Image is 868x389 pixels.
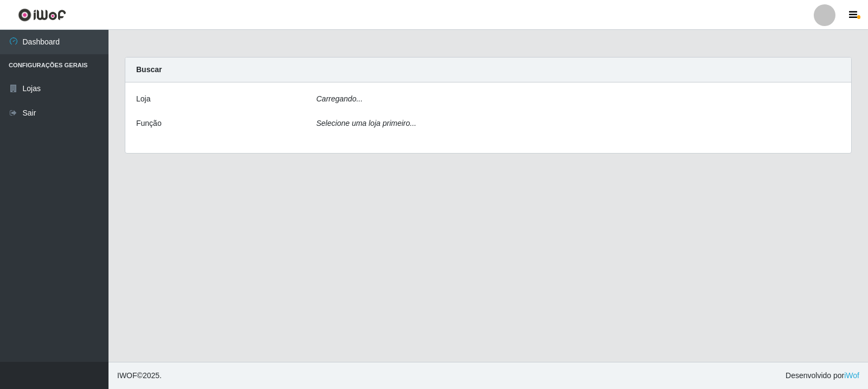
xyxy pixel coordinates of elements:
[117,370,162,381] span: © 2025 .
[844,371,859,380] a: iWof
[786,370,859,381] span: Desenvolvido por
[117,371,137,380] span: IWOF
[136,118,162,129] label: Função
[136,93,150,105] label: Loja
[316,94,363,103] i: Carregando...
[136,65,162,74] strong: Buscar
[18,8,66,22] img: CoreUI Logo
[316,119,416,127] i: Selecione uma loja primeiro...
